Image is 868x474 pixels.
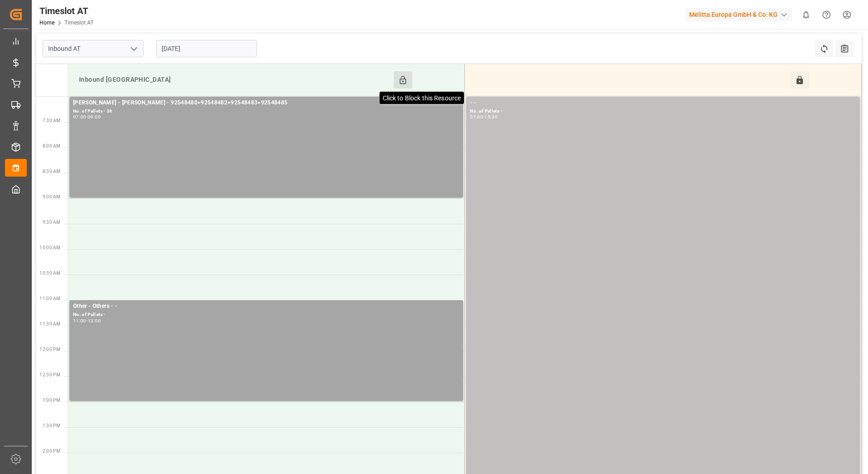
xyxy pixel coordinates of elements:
div: 07:00 [470,115,483,119]
span: 8:30 AM [43,169,60,174]
span: 7:30 AM [43,118,60,123]
div: No. of Pallets - [73,311,459,319]
span: 10:30 AM [39,271,60,276]
span: 1:00 PM [43,398,60,403]
button: show 0 new notifications [796,5,816,25]
div: 13:00 [88,319,101,323]
span: 9:00 AM [43,194,60,199]
input: Type to search/select [43,40,143,57]
button: Melitta Europa GmbH & Co. KG [686,6,796,23]
div: No. of Pallets - 36 [73,108,459,115]
div: 11:00 [73,319,86,323]
div: Inbound [GEOGRAPHIC_DATA] [75,71,394,89]
div: Timeslot AT [39,4,94,18]
div: Other - Others - - [73,302,459,311]
span: 1:30 PM [43,423,60,428]
div: 09:00 [88,115,101,119]
span: 10:00 AM [39,245,60,250]
div: - [483,115,484,119]
div: - [86,115,88,119]
div: [PERSON_NAME] - [PERSON_NAME] - 92548480+92548482+92548483+92548485 [73,99,459,108]
div: No. of Pallets - [470,108,856,115]
div: Melitta Europa GmbH & Co. KG [686,8,792,21]
span: 11:30 AM [39,321,60,326]
span: 8:00 AM [43,143,60,148]
span: 11:00 AM [39,296,60,301]
a: Home [39,20,54,26]
div: - - [470,99,856,108]
span: 2:00 PM [43,449,60,454]
button: Help Center [816,5,837,25]
input: DD-MM-YYYY [156,40,257,57]
div: 15:30 [484,115,498,119]
span: 12:00 PM [39,347,60,352]
span: 9:30 AM [43,220,60,225]
button: open menu [127,42,140,56]
div: - [86,319,88,323]
span: 12:30 PM [39,372,60,377]
div: 07:00 [73,115,86,119]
